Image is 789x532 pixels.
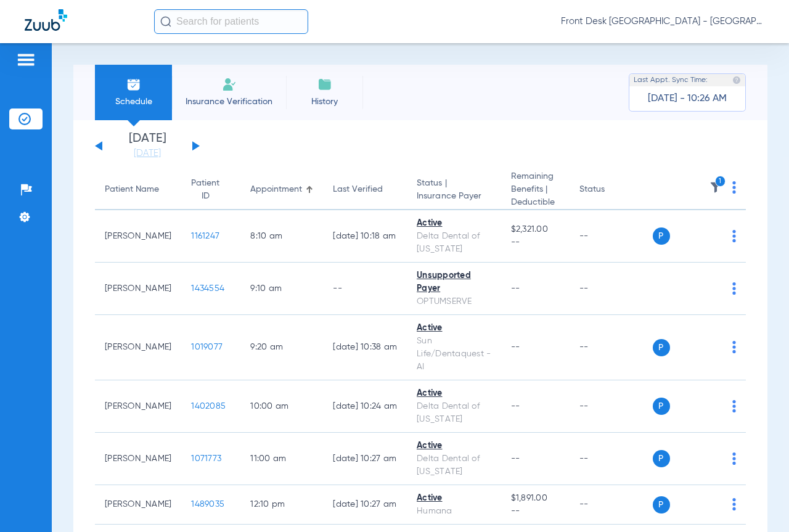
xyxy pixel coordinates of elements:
td: [PERSON_NAME] [95,380,181,433]
th: Remaining Benefits | [501,170,570,210]
td: -- [570,485,653,525]
div: Active [417,217,491,230]
td: [DATE] 10:24 AM [323,380,407,433]
div: Patient Name [105,183,159,196]
span: 1161247 [191,232,219,240]
span: Deductible [511,196,560,209]
td: -- [570,380,653,433]
span: [DATE] - 10:26 AM [648,92,727,105]
div: Appointment [250,183,302,196]
div: Active [417,440,491,452]
iframe: Chat Widget [727,473,789,532]
img: last sync help info [732,76,741,84]
span: -- [511,505,560,518]
span: -- [511,402,520,411]
div: Unsupported Payer [417,269,491,295]
div: OPTUMSERVE [417,295,491,308]
i: 1 [715,176,726,187]
img: Zuub Logo [25,9,67,31]
td: [DATE] 10:18 AM [323,210,407,263]
img: hamburger-icon [16,52,36,67]
span: 1489035 [191,500,224,509]
td: [DATE] 10:27 AM [323,433,407,485]
th: Status [570,170,653,210]
span: P [653,450,670,467]
td: [DATE] 10:27 AM [323,485,407,525]
div: Patient ID [191,177,219,203]
span: Insurance Verification [181,96,277,108]
div: Active [417,492,491,505]
span: P [653,496,670,514]
img: Manual Insurance Verification [222,77,237,92]
td: [PERSON_NAME] [95,263,181,315]
td: -- [570,210,653,263]
input: Search for patients [154,9,308,34]
div: Delta Dental of [US_STATE] [417,230,491,256]
img: group-dot-blue.svg [732,452,736,465]
div: Delta Dental of [US_STATE] [417,452,491,478]
div: Last Verified [333,183,397,196]
td: 9:20 AM [240,315,323,380]
span: 1402085 [191,402,226,411]
th: Status | [407,170,501,210]
td: -- [323,263,407,315]
span: Insurance Payer [417,190,491,203]
span: P [653,398,670,415]
span: P [653,339,670,356]
div: Patient ID [191,177,231,203]
div: Humana [417,505,491,518]
img: group-dot-blue.svg [732,181,736,194]
li: [DATE] [110,133,184,160]
td: 11:00 AM [240,433,323,485]
div: Appointment [250,183,313,196]
div: Sun Life/Dentaquest - AI [417,335,491,374]
td: -- [570,263,653,315]
img: History [317,77,332,92]
td: [PERSON_NAME] [95,485,181,525]
div: Last Verified [333,183,383,196]
span: 1434554 [191,284,224,293]
span: Front Desk [GEOGRAPHIC_DATA] - [GEOGRAPHIC_DATA] | My Community Dental Centers [561,15,764,28]
img: group-dot-blue.svg [732,341,736,353]
td: [PERSON_NAME] [95,315,181,380]
a: [DATE] [110,147,184,160]
span: P [653,227,670,245]
td: 9:10 AM [240,263,323,315]
span: History [295,96,354,108]
div: Active [417,387,491,400]
td: 10:00 AM [240,380,323,433]
span: -- [511,284,520,293]
span: -- [511,454,520,463]
td: [PERSON_NAME] [95,210,181,263]
img: Schedule [126,77,141,92]
td: -- [570,433,653,485]
td: [DATE] 10:38 AM [323,315,407,380]
span: Last Appt. Sync Time: [634,74,708,86]
img: Search Icon [160,16,171,27]
div: Active [417,322,491,335]
span: 1019077 [191,343,223,351]
span: -- [511,236,560,249]
td: -- [570,315,653,380]
div: Patient Name [105,183,171,196]
img: group-dot-blue.svg [732,230,736,242]
span: $2,321.00 [511,223,560,236]
td: 8:10 AM [240,210,323,263]
span: -- [511,343,520,351]
img: filter.svg [709,181,722,194]
td: 12:10 PM [240,485,323,525]
td: [PERSON_NAME] [95,433,181,485]
div: Delta Dental of [US_STATE] [417,400,491,426]
img: group-dot-blue.svg [732,400,736,412]
span: $1,891.00 [511,492,560,505]
span: 1071773 [191,454,221,463]
img: group-dot-blue.svg [732,282,736,295]
span: Schedule [104,96,163,108]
